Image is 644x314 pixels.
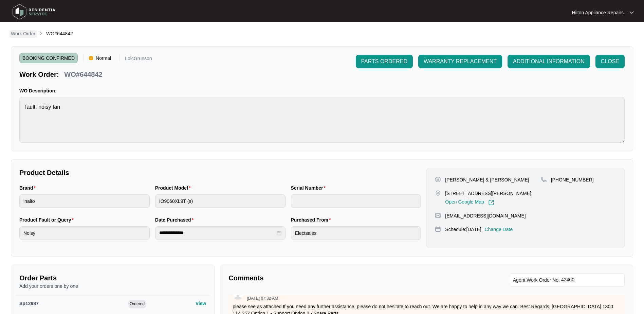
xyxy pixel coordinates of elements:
[361,57,407,66] span: PARTS ORDERED
[228,273,422,283] p: Comments
[11,30,35,37] p: Work Order
[435,212,441,219] img: map-pin
[155,185,194,191] label: Product Model
[418,55,502,68] button: WARRANTY REPLACEMENT
[435,226,441,232] img: map-pin
[445,226,481,233] p: Schedule: [DATE]
[10,2,58,22] img: residentia service logo
[291,185,328,191] label: Serial Number
[196,300,206,307] p: View
[551,176,594,183] p: [PHONE_NUMBER]
[125,56,152,63] p: LoicGrunson
[445,176,529,183] p: [PERSON_NAME] & [PERSON_NAME]
[128,300,146,308] span: Ordered
[19,185,38,191] label: Brand
[572,9,624,16] p: Hilton Appliance Repairs
[513,57,585,66] span: ADDITIONAL INFORMATION
[291,226,421,240] input: Purchased From
[601,57,619,66] span: CLOSE
[89,56,93,60] img: Vercel Logo
[155,216,196,223] label: Date Purchased
[561,276,621,284] input: Add Agent Work Order No.
[19,70,59,79] p: Work Order:
[356,55,413,68] button: PARTS ORDERED
[155,194,286,208] input: Product Model
[435,190,441,196] img: map-pin
[445,199,494,206] a: Open Google Map
[508,55,590,68] button: ADDITIONAL INFORMATION
[19,87,625,94] p: WO Description:
[19,194,150,208] input: Brand
[445,190,533,197] p: [STREET_ADDRESS][PERSON_NAME],
[19,53,78,63] span: BOOKING CONFIRMED
[488,199,494,206] img: Link-External
[38,31,43,36] img: chevron-right
[291,194,421,208] input: Serial Number
[19,301,39,306] span: Sp12987
[19,97,625,143] textarea: fault: noisy fan
[630,11,634,14] img: dropdown arrow
[19,226,150,240] input: Product Fault or Query
[19,283,206,290] p: Add your orders one by one
[247,296,278,300] p: [DATE] 07:32 AM
[19,273,206,283] p: Order Parts
[19,168,421,177] p: Product Details
[159,229,275,237] input: Date Purchased
[513,276,560,284] span: Agent Work Order No.
[541,176,547,182] img: map-pin
[595,55,625,68] button: CLOSE
[19,216,76,223] label: Product Fault or Query
[291,216,334,223] label: Purchased From
[10,30,37,38] a: Work Order
[93,53,114,63] span: Normal
[435,176,441,182] img: user-pin
[46,31,73,36] span: WO#644842
[445,212,526,219] p: [EMAIL_ADDRESS][DOMAIN_NAME]
[424,57,497,66] span: WARRANTY REPLACEMENT
[485,226,513,233] p: Change Date
[64,70,102,79] p: WO#644842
